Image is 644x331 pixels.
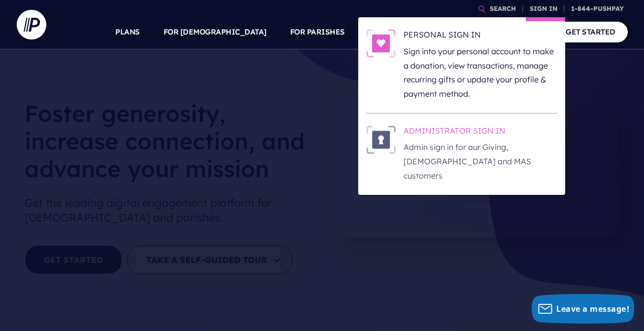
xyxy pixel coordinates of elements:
a: FOR [DEMOGRAPHIC_DATA] [164,15,267,49]
a: COMPANY [494,15,530,49]
img: ADMINISTRATOR SIGN IN - Illustration [366,125,396,154]
span: Leave a message! [556,303,629,314]
a: PERSONAL SIGN IN - Illustration PERSONAL SIGN IN Sign into your personal account to make a donati... [366,29,557,101]
a: FOR PARISHES [290,15,345,49]
a: PLANS [115,15,140,49]
a: SOLUTIONS [369,15,412,49]
h6: PERSONAL SIGN IN [404,29,557,44]
p: Admin sign in for our Giving, [DEMOGRAPHIC_DATA] and MAS customers [404,140,557,183]
p: Sign into your personal account to make a donation, view transactions, manage recurring gifts or ... [404,44,557,101]
button: Leave a message! [532,294,634,324]
a: GET STARTED [553,22,628,42]
h6: ADMINISTRATOR SIGN IN [404,125,557,140]
a: EXPLORE [436,15,470,49]
a: ADMINISTRATOR SIGN IN - Illustration ADMINISTRATOR SIGN IN Admin sign in for our Giving, [DEMOGRA... [366,125,557,183]
img: PERSONAL SIGN IN - Illustration [366,29,396,58]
